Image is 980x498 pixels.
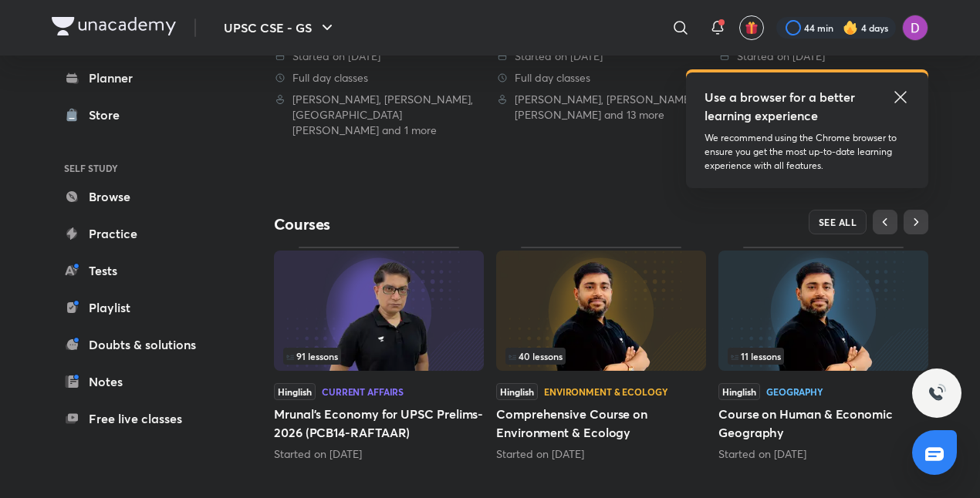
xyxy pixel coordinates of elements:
div: Comprehensive Course on Environment & Ecology [496,247,706,461]
div: Geography [766,387,823,396]
button: SEE ALL [809,210,867,234]
div: Started on 26 Jun 2024 [496,49,706,64]
img: Thumbnail [496,251,706,371]
span: SEE ALL [819,217,857,227]
a: Free live classes [52,403,231,434]
img: Thumbnail [274,251,484,371]
a: Notes [52,366,231,397]
div: Started on Sep 22 [718,446,928,462]
a: Store [52,99,231,130]
div: Started on 31 Jul 2025 [274,49,484,64]
h5: Comprehensive Course on Environment & Ecology [496,405,706,442]
div: infosection [283,348,475,365]
div: left [505,348,697,365]
h6: SELF STUDY [52,155,231,181]
span: 91 lessons [286,352,338,361]
img: Deepti Yadav [902,15,928,41]
a: Practice [52,218,231,249]
div: Started on Sep 9 [496,446,706,462]
h5: Course on Human & Economic Geography [718,405,928,442]
span: 11 lessons [731,352,781,361]
div: Full day classes [496,70,706,86]
img: Company Logo [52,17,176,35]
img: streak [843,20,858,35]
div: Started on 7 May 2024 [718,49,928,64]
span: Hinglish [496,383,538,400]
button: UPSC CSE - GS [215,12,346,43]
a: Planner [52,62,231,93]
div: infocontainer [505,348,697,365]
div: Started on Jul 17 [274,446,484,462]
div: left [283,348,475,365]
div: Environment & Ecology [544,387,667,396]
span: Hinglish [274,383,316,400]
img: Thumbnail [718,251,928,371]
p: We recommend using the Chrome browser to ensure you get the most up-to-date learning experience w... [705,131,910,173]
a: Playlist [52,292,231,323]
div: Paras Chitkara, Navdeep Singh, Sudarshan Gurjar and 13 more [496,92,706,123]
div: infosection [728,348,919,365]
img: avatar [745,21,759,35]
div: Mrunal’s Economy for UPSC Prelims-2026 (PCB14-RAFTAAR) [274,247,484,461]
h5: Mrunal’s Economy for UPSC Prelims-2026 (PCB14-RAFTAAR) [274,405,484,442]
img: ttu [928,384,946,402]
a: Doubts & solutions [52,329,231,360]
a: Browse [52,181,231,212]
button: avatar [739,15,764,40]
span: Hinglish [718,383,760,400]
div: Full day classes [274,70,484,86]
span: 40 lessons [509,352,563,361]
div: infosection [505,348,697,365]
div: Current Affairs [322,387,404,396]
div: infocontainer [728,348,919,365]
div: Sudarshan Gurjar, Arti Chhawari, Madhukar Kotawe and 1 more [274,92,484,138]
a: Company Logo [52,17,176,39]
h4: Courses [274,214,601,234]
div: Course on Human & Economic Geography [718,247,928,461]
div: infocontainer [283,348,475,365]
h5: Use a browser for a better learning experience [705,88,858,125]
a: Tests [52,255,231,286]
h6: ME [52,459,231,485]
div: left [728,348,919,365]
div: Store [89,106,129,124]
